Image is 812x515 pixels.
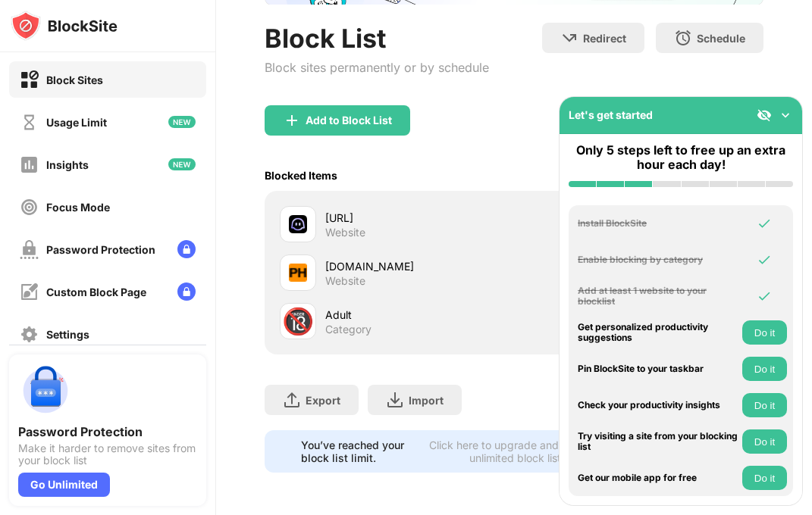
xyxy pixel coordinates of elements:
div: Category [325,323,372,336]
div: Block Sites [46,73,103,86]
div: Password Protection [18,424,197,439]
div: Password Protection [46,243,155,256]
img: customize-block-page-off.svg [20,282,39,301]
div: You’ve reached your block list limit. [301,439,419,464]
img: block-on.svg [20,70,39,89]
div: Try visiting a site from your blocking list [578,431,738,453]
div: Website [325,226,365,239]
div: Settings [46,328,89,341]
div: Make it harder to remove sites from your block list [18,442,197,467]
div: Check your productivity insights [578,400,738,410]
img: insights-off.svg [20,155,39,174]
div: Redirect [583,32,626,45]
div: Get personalized productivity suggestions [578,322,738,344]
div: Add to Block List [306,114,392,126]
img: favicons [289,264,307,282]
button: Do it [742,429,787,454]
img: lock-menu.svg [177,282,196,301]
div: Import [409,394,444,407]
div: Let's get started [569,108,653,121]
div: [URL] [325,210,514,226]
img: push-password-protection.svg [18,364,73,418]
img: new-icon.svg [168,116,196,128]
button: Do it [742,393,787,417]
div: Focus Mode [46,201,110,214]
div: Schedule [697,32,745,45]
img: eye-not-visible.svg [757,108,772,123]
div: Install BlockSite [578,218,738,229]
div: Get our mobile app for free [578,473,738,483]
img: focus-off.svg [20,198,39,217]
div: Insights [46,158,89,171]
div: Pin BlockSite to your taskbar [578,364,738,374]
div: Add at least 1 website to your blocklist [578,286,738,307]
button: Do it [742,466,787,490]
div: Usage Limit [46,116,107,129]
div: Adult [325,307,514,323]
img: omni-check.svg [757,252,772,267]
div: Block List [265,23,489,54]
div: 🔞 [282,306,314,337]
div: Block sites permanently or by schedule [265,60,489,75]
div: Custom Block Page [46,286,146,298]
button: Do it [742,320,787,345]
img: password-protection-off.svg [20,240,39,259]
div: Go Unlimited [18,473,110,497]
div: Blocked Items [265,169,337,182]
img: time-usage-off.svg [20,113,39,132]
div: Export [306,394,340,407]
button: Do it [742,357,787,381]
div: Click here to upgrade and enjoy an unlimited block list. [428,439,605,464]
div: Only 5 steps left to free up an extra hour each day! [569,143,793,172]
img: omni-setup-toggle.svg [778,108,793,123]
div: [DOMAIN_NAME] [325,258,514,274]
img: logo-blocksite.svg [11,11,118,41]
img: new-icon.svg [168,158,196,170]
img: lock-menu.svg [177,240,196,258]
img: omni-check.svg [757,289,772,304]
img: favicons [289,215,307,233]
img: omni-check.svg [757,216,772,231]
img: settings-off.svg [20,325,39,344]
div: Enable blocking by category [578,254,738,265]
div: Website [325,274,365,288]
